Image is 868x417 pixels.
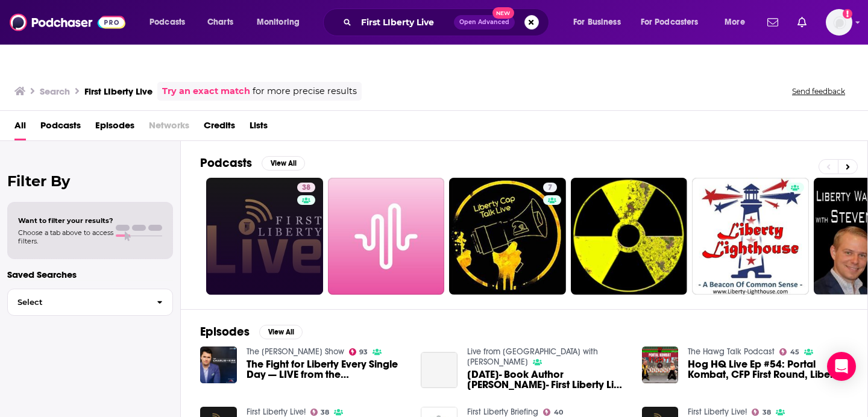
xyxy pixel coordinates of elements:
button: View All [259,325,303,339]
a: Lists [250,116,268,140]
h3: Search [40,86,70,97]
span: 45 [790,350,799,355]
button: open menu [716,13,760,32]
a: 45 [779,348,799,356]
a: The Hawg Talk Podcast [688,346,775,357]
span: for more precise results [253,84,357,98]
span: Select [8,298,147,306]
img: The Fight for Liberty Every Single Day — LIVE from the First Liberty Institute [200,346,237,383]
img: Hog HQ Live Ep #54: Portal Kombat, CFP First Round, Liberty Bowl, Razorback Basketball and More [642,346,679,383]
span: 38 [302,182,310,194]
a: 40 [543,409,563,416]
a: PodcastsView All [200,155,305,171]
span: Open Advanced [459,19,509,25]
span: More [725,14,745,31]
span: 7 [548,182,552,194]
a: First Liberty Live! [688,407,747,417]
span: Monitoring [257,14,300,31]
a: 38 [752,409,771,416]
span: 38 [321,410,329,415]
button: open menu [248,13,315,32]
a: Charts [200,13,241,32]
a: 7 [543,183,557,192]
h2: Filter By [7,172,173,190]
a: First Liberty Briefing [467,407,538,417]
span: 40 [554,410,563,415]
a: 93 [349,348,368,356]
span: For Business [573,14,621,31]
input: Search podcasts, credits, & more... [356,13,454,32]
span: Charts [207,14,233,31]
button: Select [7,289,173,316]
a: Hog HQ Live Ep #54: Portal Kombat, CFP First Round, Liberty Bowl, Razorback Basketball and More [688,359,848,380]
h3: First LIberty Live [84,86,153,97]
a: 38 [206,178,323,295]
span: New [492,7,514,19]
h2: Episodes [200,324,250,339]
a: Show notifications dropdown [763,12,783,33]
a: The Charlie Kirk Show [247,346,344,357]
a: All [14,116,26,140]
img: Podchaser - Follow, Share and Rate Podcasts [10,11,125,34]
span: Podcasts [149,14,185,31]
button: Send feedback [788,86,849,96]
div: Open Intercom Messenger [827,352,856,381]
a: 38 [297,183,315,192]
div: Search podcasts, credits, & more... [335,8,561,36]
img: User Profile [826,9,852,36]
a: First Liberty Live! [247,407,306,417]
a: The Fight for Liberty Every Single Day — LIVE from the First Liberty Institute [247,359,407,380]
button: open menu [141,13,201,32]
svg: Add a profile image [843,9,852,19]
a: EpisodesView All [200,324,303,339]
span: Choose a tab above to access filters. [18,228,113,245]
span: Logged in as FirstLiberty [826,9,852,36]
a: 7 [449,178,566,295]
a: Try an exact match [162,84,250,98]
a: 38 [310,409,330,416]
span: Want to filter your results? [18,216,113,225]
a: Wednesday, August 25- Book Author Joe Dallas- First Liberty Live attorney Christine Pratt [421,352,458,389]
h2: Podcasts [200,155,252,171]
span: 93 [359,350,368,355]
button: View All [262,156,305,171]
span: For Podcasters [641,14,699,31]
a: Live from Seattle with Tim Gaydos [467,346,598,367]
span: [DATE]- Book Author [PERSON_NAME]- First Liberty Live attorney [PERSON_NAME] [467,369,627,390]
a: Podcasts [40,116,81,140]
a: Wednesday, August 25- Book Author Joe Dallas- First Liberty Live attorney Christine Pratt [467,369,627,390]
button: Show profile menu [826,9,852,36]
button: open menu [633,13,716,32]
button: Open AdvancedNew [454,15,515,30]
button: open menu [565,13,636,32]
span: Networks [149,116,189,140]
a: Episodes [95,116,134,140]
span: 38 [763,410,771,415]
p: Saved Searches [7,269,173,280]
a: Show notifications dropdown [793,12,811,33]
a: Credits [204,116,235,140]
span: The Fight for Liberty Every Single Day — LIVE from the [GEOGRAPHIC_DATA][PERSON_NAME] [247,359,407,380]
